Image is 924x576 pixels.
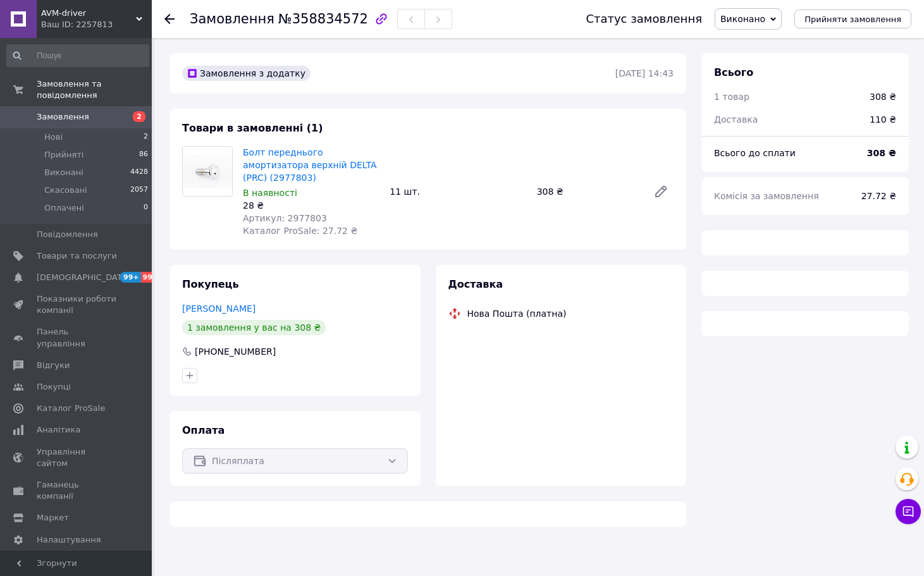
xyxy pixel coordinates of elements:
[714,114,758,125] span: Доставка
[37,272,130,283] span: [DEMOGRAPHIC_DATA]
[182,303,256,314] a: [PERSON_NAME]
[44,185,87,196] span: Скасовані
[44,167,83,178] span: Виконані
[182,122,323,134] span: Товари в замовленні (1)
[130,185,148,196] span: 2057
[714,66,753,78] span: Всього
[804,15,901,24] span: Прийняти замовлення
[714,191,819,201] span: Комісія за замовлення
[243,147,377,183] a: Болт переднього амортизатора верхній DELTA (PRC) (2977803)
[37,78,152,101] span: Замовлення та повідомлення
[41,8,136,19] span: AVM-driver
[464,307,570,320] div: Нова Пошта (платна)
[44,202,84,214] span: Оплачені
[448,278,503,290] span: Доставка
[182,66,311,81] div: Замовлення з додатку
[141,272,162,283] span: 99+
[615,68,674,78] time: [DATE] 14:43
[37,229,98,240] span: Повідомлення
[41,19,152,30] div: Ваш ID: 2257813
[37,326,117,349] span: Панель управління
[37,381,71,393] span: Покупці
[37,403,105,414] span: Каталог ProSale
[194,345,277,358] div: [PHONE_NUMBER]
[532,183,643,200] div: 308 ₴
[385,183,531,200] div: 11 шт.
[182,278,239,290] span: Покупець
[144,202,148,214] span: 0
[243,199,379,212] div: 28 ₴
[714,92,749,102] span: 1 товар
[37,479,117,502] span: Гаманець компанії
[133,111,145,122] span: 2
[794,9,911,28] button: Прийняти замовлення
[37,250,117,262] span: Товари та послуги
[37,360,70,371] span: Відгуки
[278,11,368,27] span: №358834572
[243,213,327,223] span: Артикул: 2977803
[182,320,326,335] div: 1 замовлення у вас на 308 ₴
[182,424,225,436] span: Оплата
[37,512,69,524] span: Маркет
[861,191,896,201] span: 27.72 ₴
[37,111,89,123] span: Замовлення
[862,106,904,133] div: 110 ₴
[37,446,117,469] span: Управління сайтом
[139,149,148,161] span: 86
[130,167,148,178] span: 4428
[190,11,274,27] span: Замовлення
[144,132,148,143] span: 2
[867,148,896,158] b: 308 ₴
[648,179,674,204] a: Редагувати
[896,499,921,524] button: Чат з покупцем
[586,13,702,25] div: Статус замовлення
[44,132,63,143] span: Нові
[714,148,796,158] span: Всього до сплати
[183,155,232,187] img: Болт переднього амортизатора верхній DELTA (PRC) (2977803)
[243,188,297,198] span: В наявності
[164,13,175,25] div: Повернутися назад
[243,226,357,236] span: Каталог ProSale: 27.72 ₴
[44,149,83,161] span: Прийняті
[720,14,765,24] span: Виконано
[120,272,141,283] span: 99+
[37,424,80,436] span: Аналітика
[37,534,101,546] span: Налаштування
[870,90,896,103] div: 308 ₴
[37,293,117,316] span: Показники роботи компанії
[6,44,149,67] input: Пошук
